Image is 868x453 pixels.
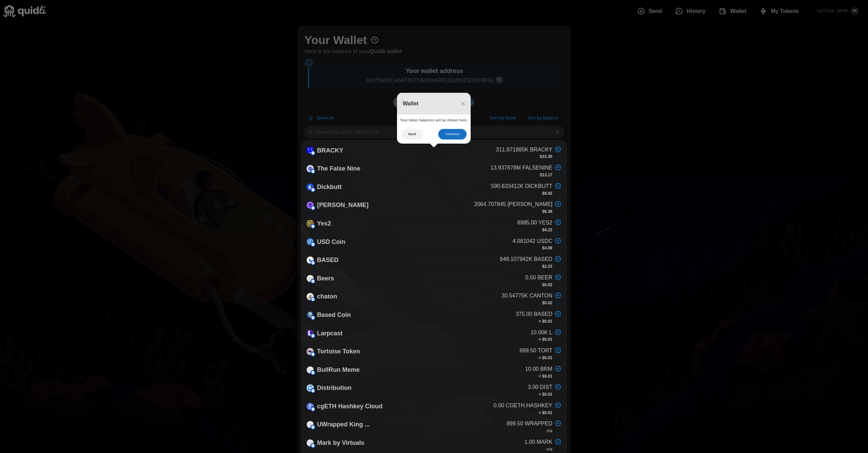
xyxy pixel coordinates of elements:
[438,129,467,140] button: Continue
[401,129,423,140] button: Back
[460,99,465,108] span: ×
[460,98,465,109] button: Close Tour
[397,115,471,125] div: Your token balances will be shown here.
[402,98,460,109] h3: Wallet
